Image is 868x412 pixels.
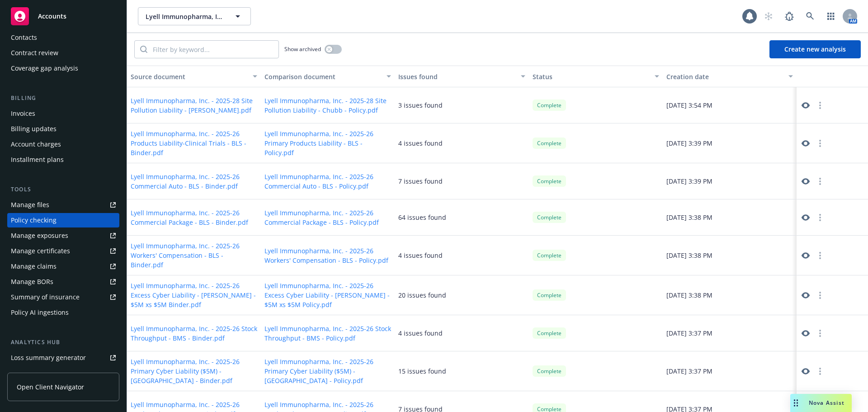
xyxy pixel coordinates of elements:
[264,246,391,265] button: Lyell Immunopharma, Inc. - 2025-26 Workers' Compensation - BLS - Policy.pdf
[533,327,566,339] div: Complete
[7,228,119,243] a: Manage exposures
[131,72,247,81] div: Source document
[264,96,391,115] button: Lyell Immunopharma, Inc. - 2025-28 Site Pollution Liability - Chubb - Policy.pdf
[7,213,119,227] a: Policy checking
[7,275,119,289] a: Manage BORs
[264,357,391,385] button: Lyell Immunopharma, Inc. - 2025-26 Primary Cyber Liability ($5M) - [GEOGRAPHIC_DATA] - Policy.pdf
[769,40,861,58] button: Create new analysis
[666,72,783,81] div: Creation date
[284,45,321,53] span: Show archived
[398,176,443,186] div: 7 issues found
[533,250,566,261] div: Complete
[533,72,649,81] div: Status
[398,138,443,148] div: 4 issues found
[790,394,852,412] button: Nova Assist
[7,350,119,365] a: Loss summary generator
[663,199,797,236] div: [DATE] 3:38 PM
[11,198,49,212] div: Manage files
[11,61,78,76] div: Coverage gap analysis
[11,152,64,167] div: Installment plans
[398,213,446,222] div: 64 issues found
[131,281,257,309] button: Lyell Immunopharma, Inc. - 2025-26 Excess Cyber Liability - [PERSON_NAME] - $5M xs $5M Binder.pdf
[7,259,119,274] a: Manage claims
[395,66,528,87] button: Issues found
[264,172,391,191] button: Lyell Immunopharma, Inc. - 2025-26 Commercial Auto - BLS - Policy.pdf
[127,66,261,87] button: Source document
[809,399,844,407] span: Nova Assist
[264,281,391,309] button: Lyell Immunopharma, Inc. - 2025-26 Excess Cyber Liability - [PERSON_NAME] - $5M xs $5M Policy.pdf
[131,172,257,191] button: Lyell Immunopharma, Inc. - 2025-26 Commercial Auto - BLS - Binder.pdf
[398,366,446,376] div: 15 issues found
[533,365,566,377] div: Complete
[533,99,566,111] div: Complete
[11,122,57,136] div: Billing updates
[398,72,515,81] div: Issues found
[7,30,119,45] a: Contacts
[11,290,80,304] div: Summary of insurance
[663,315,797,351] div: [DATE] 3:37 PM
[7,4,119,29] a: Accounts
[663,236,797,275] div: [DATE] 3:38 PM
[11,305,69,320] div: Policy AI ingestions
[759,7,778,25] a: Start snowing
[398,251,443,260] div: 4 issues found
[529,66,663,87] button: Status
[7,244,119,258] a: Manage certificates
[138,7,251,25] button: Lyell Immunopharma, Inc
[663,66,797,87] button: Creation date
[146,12,224,21] span: Lyell Immunopharma, Inc
[790,394,802,412] div: Drag to move
[663,351,797,391] div: [DATE] 3:37 PM
[780,7,798,25] a: Report a Bug
[11,259,57,274] div: Manage claims
[7,94,119,103] div: Billing
[7,61,119,76] a: Coverage gap analysis
[7,338,119,347] div: Analytics hub
[533,212,566,223] div: Complete
[7,290,119,304] a: Summary of insurance
[131,96,257,115] button: Lyell Immunopharma, Inc. - 2025-28 Site Pollution Liability - [PERSON_NAME].pdf
[11,213,57,227] div: Policy checking
[7,152,119,167] a: Installment plans
[398,290,446,300] div: 20 issues found
[131,241,257,270] button: Lyell Immunopharma, Inc. - 2025-26 Workers' Compensation - BLS - Binder.pdf
[264,324,391,343] button: Lyell Immunopharma, Inc. - 2025-26 Stock Throughput - BMS - Policy.pdf
[11,275,53,289] div: Manage BORs
[264,208,391,227] button: Lyell Immunopharma, Inc. - 2025-26 Commercial Package - BLS - Policy.pdf
[7,305,119,320] a: Policy AI ingestions
[7,106,119,121] a: Invoices
[533,175,566,187] div: Complete
[822,7,840,25] a: Switch app
[38,13,66,20] span: Accounts
[264,72,381,81] div: Comparison document
[533,137,566,149] div: Complete
[801,7,819,25] a: Search
[533,289,566,301] div: Complete
[663,87,797,123] div: [DATE] 3:54 PM
[398,100,443,110] div: 3 issues found
[7,137,119,152] a: Account charges
[11,30,37,45] div: Contacts
[7,198,119,212] a: Manage files
[663,275,797,315] div: [DATE] 3:38 PM
[398,328,443,338] div: 4 issues found
[17,382,84,392] span: Open Client Navigator
[147,41,278,58] input: Filter by keyword...
[11,228,68,243] div: Manage exposures
[11,244,70,258] div: Manage certificates
[7,122,119,136] a: Billing updates
[131,129,257,157] button: Lyell Immunopharma, Inc. - 2025-26 Products Liability-Clinical Trials - BLS - Binder.pdf
[663,163,797,199] div: [DATE] 3:39 PM
[7,185,119,194] div: Tools
[11,106,35,121] div: Invoices
[11,137,61,152] div: Account charges
[663,123,797,163] div: [DATE] 3:39 PM
[7,46,119,60] a: Contract review
[131,357,257,385] button: Lyell Immunopharma, Inc. - 2025-26 Primary Cyber Liability ($5M) - [GEOGRAPHIC_DATA] - Binder.pdf
[131,324,257,343] button: Lyell Immunopharma, Inc. - 2025-26 Stock Throughput - BMS - Binder.pdf
[11,46,58,60] div: Contract review
[264,129,391,157] button: Lyell Immunopharma, Inc. - 2025-26 Primary Products Liability - BLS - Policy.pdf
[261,66,395,87] button: Comparison document
[11,350,86,365] div: Loss summary generator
